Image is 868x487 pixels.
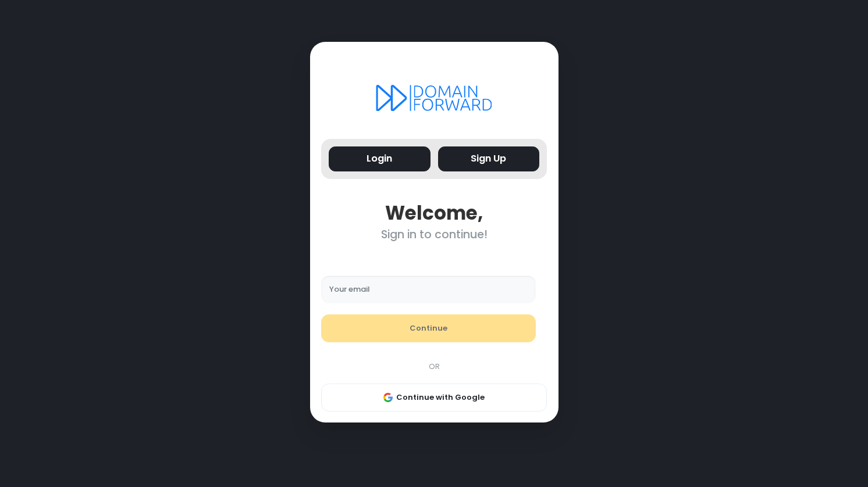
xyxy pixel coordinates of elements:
[321,202,547,224] div: Welcome,
[321,228,547,241] div: Sign in to continue!
[321,384,547,411] button: Continue with Google
[315,361,553,373] div: OR
[438,146,540,171] button: Sign Up
[329,146,431,171] button: Login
